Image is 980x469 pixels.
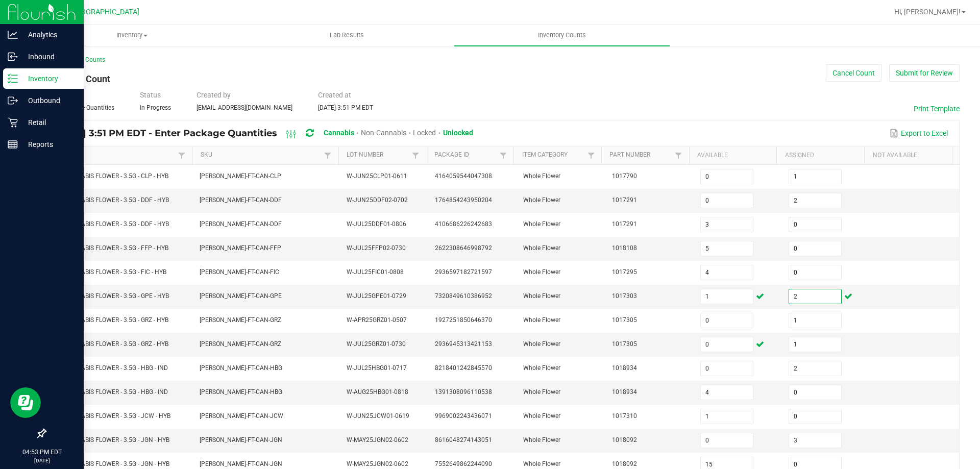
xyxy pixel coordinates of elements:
[347,436,408,443] span: W-MAY25JGN02-0602
[347,220,406,228] span: W-JUL25DDF01-0806
[8,52,18,62] inline-svg: Inbound
[347,388,408,396] span: W-AUG25HBG01-0818
[523,244,560,252] span: Whole Flower
[200,388,282,396] span: [PERSON_NAME]-FT-CAN-HBG
[435,172,492,180] span: 4164059544047308
[689,146,777,165] th: Available
[435,364,492,372] span: 8218401242845570
[435,316,492,324] span: 1927251850646370
[347,196,408,204] span: W-JUN25DDF02-0702
[18,51,79,63] p: Inbound
[347,244,406,252] span: W-JUL25FFP02-0730
[523,316,560,324] span: Whole Flower
[324,129,354,137] span: Cannabis
[5,448,79,457] p: 04:53 PM EDT
[200,412,283,419] span: [PERSON_NAME]-FT-CAN-JCW
[8,30,18,40] inline-svg: Analytics
[200,364,282,372] span: [PERSON_NAME]-FT-CAN-HBG
[52,172,168,180] span: FT - CANNABIS FLOWER - 3.5G - CLP - HYB
[347,364,407,372] span: W-JUL25HBG01-0717
[322,149,334,162] a: Filter
[347,316,407,324] span: W-APR25GRZ01-0507
[18,72,79,85] p: Inventory
[347,292,406,300] span: W-JUL25GPE01-0729
[55,151,176,159] a: ItemSortable
[200,220,282,228] span: [PERSON_NAME]-FT-CAN-DDF
[8,73,18,84] inline-svg: Inventory
[10,387,41,418] iframe: Resource center
[523,172,560,180] span: Whole Flower
[523,436,560,443] span: Whole Flower
[140,104,171,111] span: In Progress
[318,91,351,99] span: Created at
[18,29,79,41] p: Analytics
[5,457,79,464] p: [DATE]
[826,64,881,82] button: Cancel Count
[524,31,600,40] span: Inventory Counts
[887,125,950,142] button: Export to Excel
[609,151,672,159] a: Part NumberSortable
[612,460,637,467] span: 1018092
[200,268,279,276] span: [PERSON_NAME]-FT-CAN-FIC
[612,172,637,180] span: 1017790
[612,436,637,443] span: 1018092
[523,196,560,204] span: Whole Flower
[200,340,281,348] span: [PERSON_NAME]-FT-CAN-GRZ
[435,268,492,276] span: 2936597182721597
[52,196,169,204] span: FT - CANNABIS FLOWER - 3.5G - DDF - HYB
[197,91,231,99] span: Created by
[8,139,18,150] inline-svg: Reports
[52,316,168,324] span: FT - CANNABIS FLOWER - 3.5G - GRZ - HYB
[523,220,560,228] span: Whole Flower
[889,64,960,82] button: Submit for Review
[435,436,492,443] span: 8616048274143051
[612,292,637,300] span: 1017303
[24,24,239,46] a: Inventory
[454,24,669,46] a: Inventory Counts
[523,268,560,276] span: Whole Flower
[523,388,560,396] span: Whole Flower
[200,460,282,467] span: [PERSON_NAME]-FT-CAN-JGN
[435,196,492,204] span: 1764854243950204
[18,116,79,129] p: Retail
[52,340,168,348] span: FT - CANNABIS FLOWER - 3.5G - GRZ - HYB
[894,8,961,16] span: Hi, [PERSON_NAME]!
[200,196,282,204] span: [PERSON_NAME]-FT-CAN-DDF
[347,460,408,467] span: W-MAY25JGN02-0602
[522,151,585,159] a: Item CategorySortable
[585,149,597,162] a: Filter
[347,268,404,276] span: W-JUL25FIC01-0808
[612,220,637,228] span: 1017291
[435,340,492,348] span: 2936945313421153
[52,388,168,396] span: FT - CANNABIS FLOWER - 3.5G - HBG - IND
[8,117,18,128] inline-svg: Retail
[523,292,560,300] span: Whole Flower
[347,340,406,348] span: W-JUL25GRZ01-0730
[197,104,292,111] span: [EMAIL_ADDRESS][DOMAIN_NAME]
[435,244,492,252] span: 2622308646998792
[612,244,637,252] span: 1018108
[347,412,409,419] span: W-JUN25JCW01-0619
[435,412,492,419] span: 9969002243436071
[409,149,422,162] a: Filter
[435,292,492,300] span: 7320849610386952
[914,104,960,114] button: Print Template
[523,412,560,419] span: Whole Flower
[239,24,454,46] a: Lab Results
[8,95,18,106] inline-svg: Outbound
[200,292,282,300] span: [PERSON_NAME]-FT-CAN-GPE
[316,31,378,40] span: Lab Results
[52,364,168,372] span: FT - CANNABIS FLOWER - 3.5G - HBG - IND
[672,149,684,162] a: Filter
[443,129,473,137] span: Unlocked
[52,436,169,443] span: FT - CANNABIS FLOWER - 3.5G - JGN - HYB
[435,388,492,396] span: 1391308096110538
[25,31,239,40] span: Inventory
[52,268,166,276] span: FT - CANNABIS FLOWER - 3.5G - FIC - HYB
[361,129,406,137] span: Non-Cannabis
[497,149,509,162] a: Filter
[52,460,169,467] span: FT - CANNABIS FLOWER - 3.5G - JGN - HYB
[612,340,637,348] span: 1017305
[347,151,409,159] a: Lot NumberSortable
[612,364,637,372] span: 1018934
